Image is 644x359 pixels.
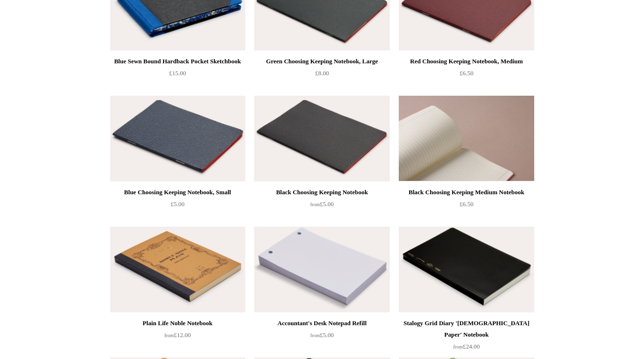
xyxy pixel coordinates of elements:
[257,56,387,67] div: Green Choosing Keeping Notebook, Large
[310,200,334,208] span: £5.00
[113,187,243,198] div: Blue Choosing Keeping Notebook, Small
[254,187,389,226] a: Black Choosing Keeping Notebook from£5.00
[257,187,387,198] div: Black Choosing Keeping Notebook
[164,333,174,338] span: from
[254,96,389,181] a: Black Choosing Keeping Notebook Black Choosing Keeping Notebook
[401,318,531,340] div: Stalogy Grid Diary '[DEMOGRAPHIC_DATA] Paper' Notebook
[110,318,245,357] a: Plain Life Noble Notebook from£12.00
[110,96,245,181] a: Blue Choosing Keeping Notebook, Small Blue Choosing Keeping Notebook, Small
[399,227,534,312] img: Stalogy Grid Diary 'Bible Paper' Notebook
[257,318,387,329] div: Accountant's Desk Notepad Refill
[399,56,534,95] a: Red Choosing Keeping Notebook, Medium £6.50
[399,187,534,226] a: Black Choosing Keeping Medium Notebook £6.50
[315,70,329,77] span: £8.00
[399,96,534,181] img: Black Choosing Keeping Medium Notebook
[110,56,245,95] a: Blue Sewn Bound Hardback Pocket Sketchbook £15.00
[310,331,334,339] span: £5.00
[110,187,245,226] a: Blue Choosing Keeping Notebook, Small £5.00
[110,96,245,181] img: Blue Choosing Keeping Notebook, Small
[171,200,184,208] span: £5.00
[399,96,534,181] a: Black Choosing Keeping Medium Notebook Black Choosing Keeping Medium Notebook
[254,96,389,181] img: Black Choosing Keeping Notebook
[254,56,389,95] a: Green Choosing Keeping Notebook, Large £8.00
[254,227,389,312] img: Accountant's Desk Notepad Refill
[110,227,245,312] img: Plain Life Noble Notebook
[460,70,473,77] span: £6.50
[254,227,389,312] a: Accountant's Desk Notepad Refill Accountant's Desk Notepad Refill
[113,318,243,329] div: Plain Life Noble Notebook
[310,333,320,338] span: from
[399,227,534,312] a: Stalogy Grid Diary 'Bible Paper' Notebook Stalogy Grid Diary 'Bible Paper' Notebook
[110,227,245,312] a: Plain Life Noble Notebook Plain Life Noble Notebook
[164,331,191,339] span: £12.00
[453,344,463,349] span: from
[401,56,531,67] div: Red Choosing Keeping Notebook, Medium
[453,343,480,350] span: £24.00
[310,202,320,207] span: from
[254,318,389,357] a: Accountant's Desk Notepad Refill from£5.00
[401,187,531,198] div: Black Choosing Keeping Medium Notebook
[113,56,243,67] div: Blue Sewn Bound Hardback Pocket Sketchbook
[399,318,534,357] a: Stalogy Grid Diary '[DEMOGRAPHIC_DATA] Paper' Notebook from£24.00
[169,70,186,77] span: £15.00
[460,200,473,208] span: £6.50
